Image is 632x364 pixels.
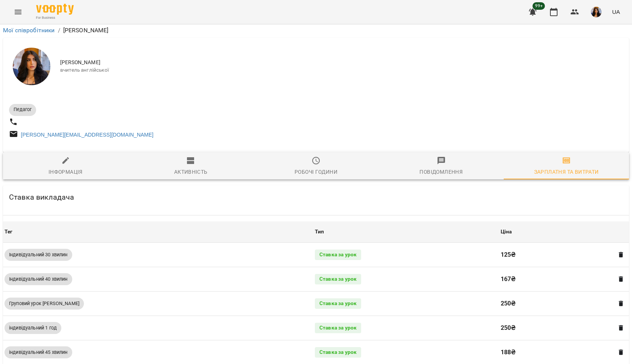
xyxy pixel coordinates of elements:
[501,250,611,259] p: 125 ₴
[60,66,623,74] span: вчитель англійської
[49,167,83,176] div: Інформація
[9,3,27,21] button: Menu
[36,15,74,20] span: For Business
[616,299,626,308] button: Видалити
[3,27,55,34] a: Мої співробітники
[616,323,626,333] button: Видалити
[501,323,611,332] p: 250 ₴
[609,5,623,19] button: UA
[315,347,361,358] div: Ставка за урок
[60,59,623,66] span: [PERSON_NAME]
[501,275,611,284] p: 167 ₴
[534,167,599,176] div: Зарплатня та Витрати
[5,300,84,307] span: Груповий урок [PERSON_NAME]
[501,299,611,308] p: 250 ₴
[591,7,602,17] img: 6eca7ffc36745e4d4eef599d114aded9.jpg
[5,349,72,356] span: індивідуальний 45 хвилин
[3,221,313,242] th: Тег
[315,323,361,333] div: Ставка за урок
[5,325,61,331] span: індивідуальний 1 год
[612,8,620,16] span: UA
[315,250,361,260] div: Ставка за урок
[174,167,208,176] div: Активність
[5,251,72,258] span: Індивідуальний 30 хвилин
[36,4,74,15] img: Voopty Logo
[58,26,60,35] li: /
[3,26,629,35] nav: breadcrumb
[616,274,626,284] button: Видалити
[501,348,611,357] p: 188 ₴
[315,298,361,309] div: Ставка за урок
[63,26,109,35] p: [PERSON_NAME]
[313,221,499,242] th: Тип
[9,106,36,113] span: Педагог
[616,347,626,357] button: Видалити
[616,250,626,260] button: Видалити
[295,167,337,176] div: Робочі години
[499,221,629,242] th: Ціна
[5,276,72,283] span: Індивідуальний 40 хвилин
[9,191,74,203] h6: Ставка викладача
[13,48,50,85] img: Мар'яна Сергієва
[533,2,545,10] span: 99+
[21,132,153,138] a: [PERSON_NAME][EMAIL_ADDRESS][DOMAIN_NAME]
[419,167,463,176] div: Повідомлення
[315,274,361,284] div: Ставка за урок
